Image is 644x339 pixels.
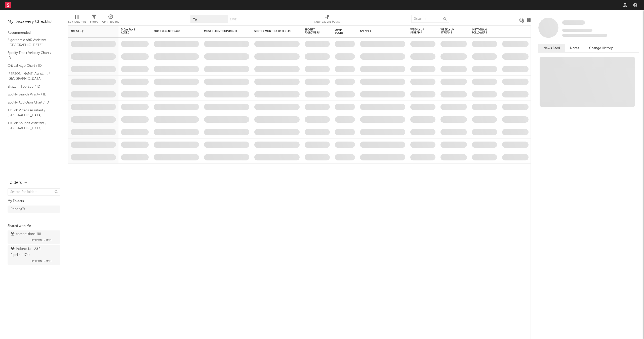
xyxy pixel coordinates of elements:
div: Filters [90,19,98,25]
span: [PERSON_NAME] [31,237,52,243]
a: Spotify Addiction Chart / ID [8,100,55,105]
div: Priority ( 7 ) [11,206,25,212]
div: Edit Columns [68,19,86,25]
span: 0 fans last week [562,34,607,37]
div: Indonesia - A&R Pipeline ( 174 ) [11,246,56,258]
div: Recommended [8,30,60,36]
div: Most Recent Copyright [204,30,242,33]
div: Instagram Followers [472,28,490,34]
div: Artist [71,30,108,33]
input: Search for folders... [8,188,60,196]
a: Shazam Top 200 / ID [8,84,55,89]
button: Notes [565,44,584,52]
span: [PERSON_NAME] [31,258,52,264]
a: Critical Algo Chart / ID [8,63,55,69]
a: TikTok Sounds Assistant / [GEOGRAPHIC_DATA] [8,120,55,131]
a: competitions(18)[PERSON_NAME] [8,230,60,244]
span: Weekly US Streams [410,28,428,34]
a: Indonesia - A&R Pipeline(174)[PERSON_NAME] [8,245,60,265]
div: Notifications (Artist) [314,13,340,27]
span: Weekly UK Streams [440,28,459,34]
a: Some Artist [562,20,585,25]
div: A&R Pipeline [102,19,119,25]
div: My Discovery Checklist [8,19,60,25]
input: Search... [411,15,449,23]
button: Save [230,18,236,21]
div: Notifications (Artist) [314,19,340,25]
button: News Feed [538,44,565,52]
span: 7-Day Fans Added [121,28,141,34]
a: [PERSON_NAME] Assistant / [GEOGRAPHIC_DATA] [8,71,55,81]
div: Shared with Me [8,223,60,229]
div: competitions ( 18 ) [11,231,41,237]
div: A&R Pipeline [102,13,119,27]
span: Tracking Since: [DATE] [562,29,592,32]
a: Spotify Search Virality / ID [8,92,55,97]
div: My Folders [8,198,60,204]
a: TikTok Videos Assistant / [GEOGRAPHIC_DATA] [8,108,55,118]
div: Jump Score [335,28,347,35]
div: Folders [360,30,398,33]
a: Spotify Track Velocity Chart / ID [8,50,55,60]
button: Change History [584,44,618,52]
a: Algorithmic A&R Assistant ([GEOGRAPHIC_DATA]) [8,37,55,48]
a: Priority(7) [8,206,60,213]
div: Filters [90,13,98,27]
div: Spotify Monthly Listeners [254,30,292,33]
div: Edit Columns [68,13,86,27]
div: Most Recent Track [154,30,191,33]
div: Folders [8,180,22,186]
div: Spotify Followers [305,28,322,34]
